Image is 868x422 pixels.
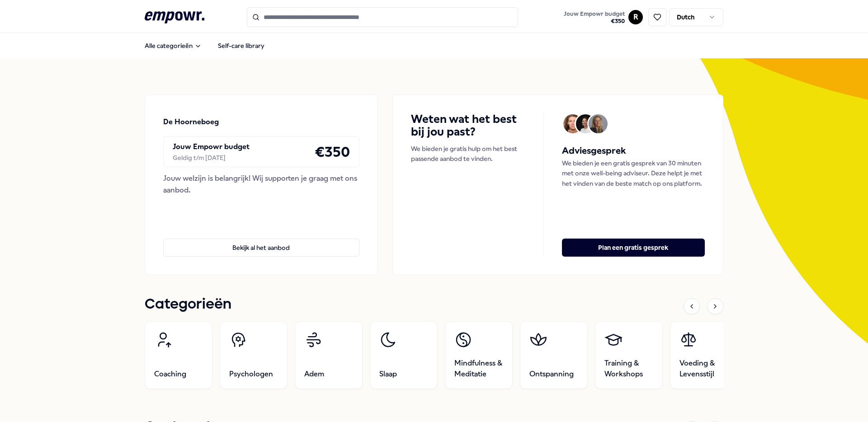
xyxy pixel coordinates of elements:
button: R [628,10,643,24]
div: Geldig t/m [DATE] [173,153,250,163]
button: Plan een gratis gesprek [562,239,705,257]
span: Voeding & Levensstijl [679,358,728,380]
span: Slaap [379,369,397,380]
a: Slaap [370,321,438,389]
a: Coaching [145,321,212,389]
a: Psychologen [220,321,288,389]
a: Mindfulness & Meditatie [445,321,513,389]
span: Training & Workshops [604,358,653,380]
h1: Categorieën [145,293,231,316]
a: Bekijk al het aanbod [163,224,359,257]
input: Search for products, categories or subcategories [247,7,518,27]
a: Adem [295,321,363,389]
img: Avatar [576,114,595,133]
span: Ontspanning [529,369,574,380]
h4: Weten wat het best bij jou past? [411,113,525,138]
p: De Hoorneboeg [163,116,219,128]
a: Ontspanning [520,321,588,389]
a: Voeding & Levensstijl [670,321,738,389]
div: Jouw welzijn is belangrijk! Wij supporten je graag met ons aanbod. [163,173,359,196]
a: Training & Workshops [595,321,663,389]
button: Bekijk al het aanbod [163,239,359,257]
span: € 350 [564,18,625,25]
p: We bieden je een gratis gesprek van 30 minuten met onze well-being adviseur. Deze helpt je met he... [562,158,705,188]
h4: € 350 [315,141,350,163]
span: Jouw Empowr budget [564,10,625,18]
button: Jouw Empowr budget€350 [562,9,627,27]
img: Avatar [563,114,582,133]
span: Coaching [154,369,186,380]
span: Mindfulness & Meditatie [454,358,503,380]
a: Jouw Empowr budget€350 [560,8,628,27]
nav: Main [137,37,272,55]
p: Jouw Empowr budget [173,141,250,153]
span: Psychologen [229,369,273,380]
button: Alle categorieën [137,37,209,55]
a: Self-care library [211,37,272,55]
p: We bieden je gratis hulp om het best passende aanbod te vinden. [411,144,525,164]
span: Adem [304,369,324,380]
h5: Adviesgesprek [562,144,705,158]
img: Avatar [589,114,608,133]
